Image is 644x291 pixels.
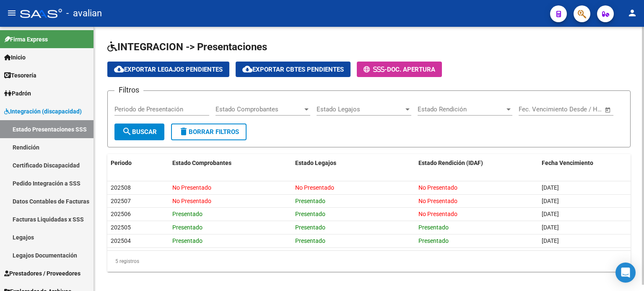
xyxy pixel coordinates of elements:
span: Prestadores / Proveedores [4,269,80,278]
span: [DATE] [542,224,559,231]
span: [DATE] [542,211,559,217]
span: Estado Comprobantes [216,106,303,113]
input: Fecha fin [560,106,601,113]
h3: Filtros [114,84,143,96]
span: No Presentado [418,211,457,217]
datatable-header-cell: Estado Legajos [292,154,415,172]
button: Exportar Legajos Pendientes [107,62,229,77]
span: Periodo [111,160,132,166]
span: Presentado [418,237,449,244]
span: Presentado [295,211,325,217]
span: Presentado [172,237,203,244]
span: No Presentado [172,198,211,204]
span: Estado Legajos [295,160,336,166]
span: [DATE] [542,184,559,191]
span: Exportar Legajos Pendientes [114,66,223,73]
datatable-header-cell: Estado Comprobantes [169,154,292,172]
span: Integración (discapacidad) [4,107,82,116]
mat-icon: menu [7,8,17,18]
div: Open Intercom Messenger [615,263,636,283]
span: [DATE] [542,237,559,244]
span: Presentado [295,198,325,204]
span: Presentado [295,237,325,244]
button: Buscar [114,124,164,140]
span: Exportar Cbtes Pendientes [242,66,344,73]
span: No Presentado [418,184,457,191]
span: No Presentado [418,198,457,204]
span: 202507 [111,198,131,204]
span: No Presentado [172,184,211,191]
mat-icon: delete [179,126,189,136]
span: Estado Comprobantes [172,160,231,166]
span: Padrón [4,89,31,98]
span: Estado Rendición [418,106,505,113]
span: Buscar [122,128,157,136]
span: Presentado [295,224,325,231]
input: Fecha inicio [519,106,553,113]
span: 202508 [111,184,131,191]
span: - [364,66,387,73]
span: Estado Rendición (IDAF) [418,160,483,166]
span: Inicio [4,53,26,62]
span: Tesorería [4,71,36,80]
span: Borrar Filtros [179,128,239,136]
mat-icon: person [627,8,637,18]
span: Fecha Vencimiento [542,160,593,166]
button: Borrar Filtros [171,124,247,140]
datatable-header-cell: Periodo [107,154,169,172]
span: 202505 [111,224,131,231]
button: Exportar Cbtes Pendientes [236,62,351,77]
span: [DATE] [542,198,559,204]
button: Open calendar [603,105,613,115]
mat-icon: cloud_download [114,64,124,74]
span: 202506 [111,211,131,217]
span: Doc. Apertura [387,66,435,73]
span: Presentado [172,211,203,217]
span: Firma Express [4,35,48,44]
button: -Doc. Apertura [357,62,442,77]
div: 5 registros [107,251,631,272]
span: Estado Legajos [317,106,404,113]
span: No Presentado [295,184,334,191]
span: INTEGRACION -> Presentaciones [107,41,267,53]
mat-icon: search [122,126,132,136]
datatable-header-cell: Fecha Vencimiento [538,154,631,172]
span: Presentado [172,224,203,231]
span: 202504 [111,237,131,244]
span: - avalian [66,4,102,23]
mat-icon: cloud_download [242,64,252,74]
span: Presentado [418,224,449,231]
datatable-header-cell: Estado Rendición (IDAF) [415,154,538,172]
